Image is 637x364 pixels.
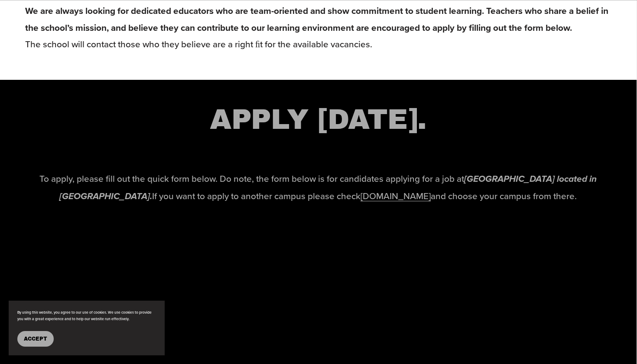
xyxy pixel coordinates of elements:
p: To apply, please fill out the quick form below. Do note, the form below is for candidates applyin... [25,171,611,205]
strong: We are always looking for dedicated educators who are team-oriented and show commitment to studen... [25,4,611,34]
section: Cookie banner [9,301,165,356]
p: By using this website, you agree to our use of cookies. We use cookies to provide you with a grea... [17,309,156,323]
h2: APPLY [DATE]. [25,101,611,138]
a: [DOMAIN_NAME] [361,190,431,202]
button: Accept [17,331,54,347]
span: Accept [24,336,47,342]
em: [GEOGRAPHIC_DATA] located in [GEOGRAPHIC_DATA]. [59,174,599,202]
